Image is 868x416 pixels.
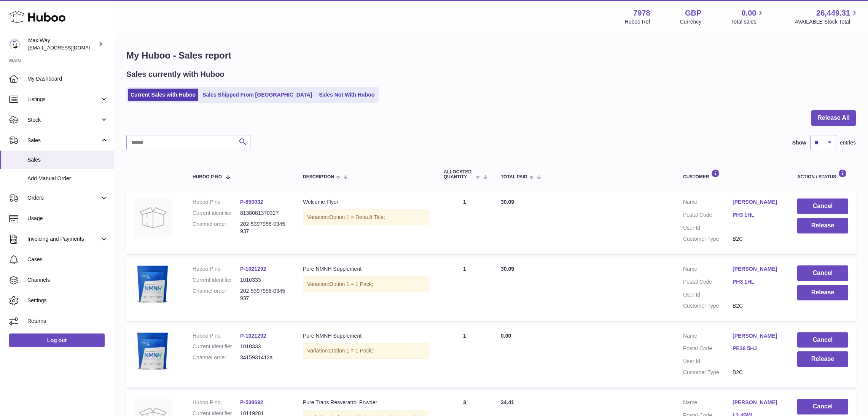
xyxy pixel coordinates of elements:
[797,169,848,179] div: Action / Status
[733,235,782,243] dd: B2C
[303,332,428,340] div: Pure NMNH Supplement
[792,139,806,146] label: Show
[27,96,100,103] span: Listings
[501,199,514,205] span: 30.09
[733,198,782,206] a: [PERSON_NAME]
[733,211,782,219] a: PH3 1HL
[134,198,172,237] img: no-photo.jpg
[816,8,850,18] span: 26,449.31
[797,265,848,281] button: Cancel
[683,291,733,299] dt: User Id
[27,276,108,284] span: Channels
[436,191,493,254] td: 1
[27,318,108,325] span: Returns
[329,214,385,220] span: Option 1 = Default Title;
[742,8,757,18] span: 0.00
[240,221,288,235] dd: 202-5397956-0345937
[303,399,428,406] div: Pure Trans Resveratrol Powder
[683,302,733,310] dt: Customer Type
[193,332,240,340] dt: Huboo P no
[683,235,733,243] dt: Customer Type
[501,333,511,339] span: 0.00
[193,221,240,235] dt: Channel order
[683,369,733,376] dt: Customer Type
[303,265,428,273] div: Pure NMNH Supplement
[733,345,782,352] a: PE36 5HJ
[444,170,474,179] span: ALLOCATED Quantity
[436,325,493,388] td: 1
[240,276,288,284] dd: 1010333
[797,332,848,348] button: Cancel
[27,297,108,304] span: Settings
[733,302,782,310] dd: B2C
[9,38,21,50] img: Max@LongevityBox.co.uk
[797,399,848,414] button: Cancel
[795,8,859,25] a: 26,449.31 AVAILABLE Stock Total
[27,215,108,222] span: Usage
[316,89,377,101] a: Sales Not With Huboo
[733,278,782,286] a: PH3 1HL
[9,333,105,347] a: Log out
[683,345,733,354] dt: Postal Code
[240,354,288,361] dd: 3415931412a
[501,399,514,405] span: 34.41
[193,399,240,406] dt: Huboo P no
[27,137,100,144] span: Sales
[193,287,240,302] dt: Channel order
[193,343,240,350] dt: Current identifier
[27,256,108,263] span: Cases
[193,198,240,206] dt: Huboo P no
[303,210,428,225] div: Variation:
[683,399,733,408] dt: Name
[126,69,225,79] h2: Sales currently with Huboo
[733,369,782,376] dd: B2C
[329,281,373,287] span: Option 1 = 1 Pack;
[240,399,263,405] a: P-538692
[683,332,733,341] dt: Name
[134,265,172,303] img: NMNH_Pack_Front_Nov2024_Web.jpg
[240,287,288,302] dd: 202-5397956-0345937
[501,175,527,179] span: Total paid
[436,258,493,321] td: 1
[27,175,108,182] span: Add Manual Order
[797,218,848,233] button: Release
[683,265,733,275] dt: Name
[28,37,97,51] div: Max Way
[193,210,240,217] dt: Current identifier
[683,358,733,365] dt: User Id
[303,175,334,179] span: Description
[811,110,856,126] button: Release All
[685,8,701,18] strong: GBP
[733,399,782,406] a: [PERSON_NAME]
[731,8,765,25] a: 0.00 Total sales
[200,89,315,101] a: Sales Shipped From [GEOGRAPHIC_DATA]
[731,18,765,25] span: Total sales
[28,44,112,51] span: [EMAIL_ADDRESS][DOMAIN_NAME]
[193,265,240,273] dt: Huboo P no
[795,18,859,25] span: AVAILABLE Stock Total
[27,75,108,83] span: My Dashboard
[27,235,100,243] span: Invoicing and Payments
[240,266,266,272] a: P-1021292
[733,332,782,340] a: [PERSON_NAME]
[303,198,428,206] div: Welcome Flyer
[329,348,373,354] span: Option 1 = 1 Pack;
[733,265,782,273] a: [PERSON_NAME]
[683,198,733,208] dt: Name
[128,89,198,101] a: Current Sales with Huboo
[240,210,288,217] dd: 8138081370327
[27,194,100,202] span: Orders
[240,333,266,339] a: P-1021292
[240,343,288,350] dd: 1010333
[240,199,263,205] a: P-850032
[193,354,240,361] dt: Channel order
[193,175,222,179] span: Huboo P no
[633,8,650,18] strong: 7978
[683,211,733,221] dt: Postal Code
[27,156,108,164] span: Sales
[683,224,733,232] dt: User Id
[303,343,428,359] div: Variation:
[27,116,100,124] span: Stock
[625,18,650,25] div: Huboo Ref
[126,49,856,62] h1: My Huboo - Sales report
